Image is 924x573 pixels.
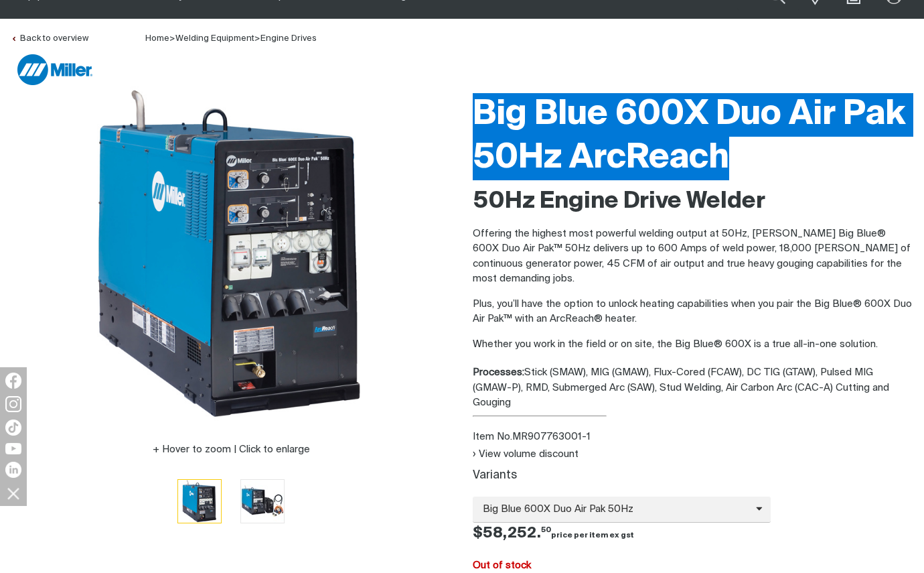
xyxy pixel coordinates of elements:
img: hide socials [2,482,25,505]
a: Home [145,34,169,43]
div: Price [462,523,924,545]
span: > [169,34,175,43]
a: Welding Equipment [175,34,254,43]
button: Go to slide 2 [240,479,285,523]
span: $58,252. [473,526,634,541]
img: Big Blue 600X Duo Air Pak 50Hz ArcReach [241,480,284,523]
img: TikTok [5,420,21,436]
p: Whether you work in the field or on site, the Big Blue® 600X is a true all-in-one solution. [473,337,913,353]
h1: Big Blue 600X Duo Air Pak 50Hz ArcReach [473,93,913,180]
img: Facebook [5,373,21,389]
strong: Processes: [473,367,524,377]
a: Engine Drives [260,34,317,43]
img: Instagram [5,396,21,412]
span: Out of stock [473,560,531,570]
button: Hover to zoom | Click to enlarge [145,442,318,458]
img: LinkedIn [5,462,21,478]
span: > [254,34,260,43]
img: YouTube [5,443,21,454]
label: Variants [473,470,517,481]
p: Offering the highest most powerful welding output at 50Hz, [PERSON_NAME] Big Blue® 600X Duo Air P... [473,227,913,287]
img: Big Blue 600X Duo Air Pak 50Hz ArcReach [178,480,221,523]
span: Big Blue 600X Duo Air Pak 50Hz [473,502,756,517]
div: Stick (SMAW), MIG (GMAW), Flux-Cored (FCAW), DC TIG (GTAW), Pulsed MIG (GMAW-P), RMD, Submerged A... [473,365,913,411]
img: Big Blue 600X Duo Air Pak 50Hz ArcReach [64,86,398,422]
h2: 50Hz Engine Drive Welder [473,187,913,216]
button: View volume discount [473,448,579,460]
sup: 50 [541,526,551,533]
a: Back to overview [11,34,88,43]
button: Go to slide 1 [177,479,222,523]
p: Plus, you’ll have the option to unlock heating capabilities when you pair the Big Blue® 600X Duo ... [473,297,913,327]
div: Item No. MR907763001-1 [473,430,913,445]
